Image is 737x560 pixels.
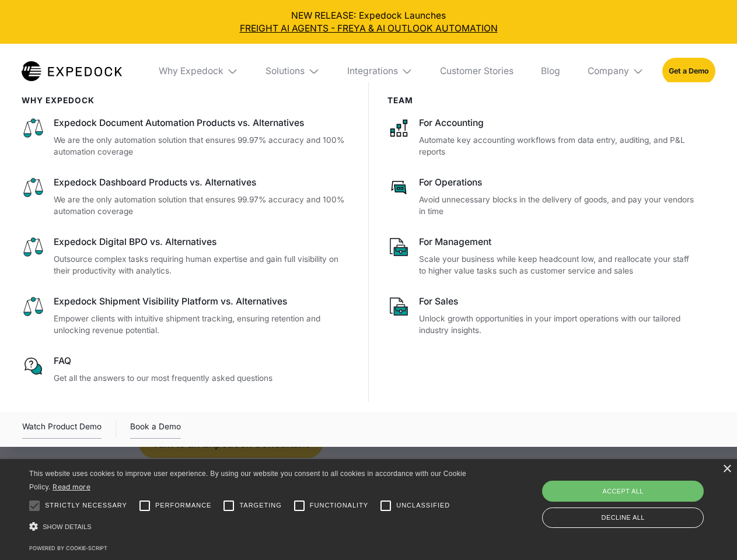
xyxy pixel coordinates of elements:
p: We are the only automation solution that ensures 99.97% accuracy and 100% automation coverage [54,134,350,158]
div: Team [387,96,697,105]
div: Expedock Digital BPO vs. Alternatives [54,236,350,249]
a: For OperationsAvoid unnecessary blocks in the delivery of goods, and pay your vendors in time [387,176,697,218]
a: Expedock Document Automation Products vs. AlternativesWe are the only automation solution that en... [22,117,350,158]
p: Automate key accounting workflows from data entry, auditing, and P&L reports [419,134,697,158]
span: Show details [43,523,92,530]
div: FAQ [54,355,350,367]
div: Expedock Shipment Visibility Platform vs. Alternatives [54,295,350,308]
p: Empower clients with intuitive shipment tracking, ensuring retention and unlocking revenue potent... [54,313,350,337]
a: FAQGet all the answers to our most frequently asked questions [22,355,350,384]
p: Avoid unnecessary blocks in the delivery of goods, and pay your vendors in time [419,194,697,218]
div: Why Expedock [149,44,247,99]
a: Book a Demo [130,420,181,439]
div: For Accounting [419,117,697,129]
p: Unlock growth opportunities in your import operations with our tailored industry insights. [419,313,697,337]
div: Company [578,44,653,99]
div: For Sales [419,295,697,308]
div: Solutions [266,65,305,77]
div: Integrations [338,44,422,99]
span: Targeting [239,501,281,510]
div: Integrations [347,65,398,77]
div: Solutions [257,44,329,99]
p: Scale your business while keep headcount low, and reallocate your staff to higher value tasks suc... [419,253,697,277]
span: Performance [155,501,212,510]
a: Expedock Dashboard Products vs. AlternativesWe are the only automation solution that ensures 99.9... [22,176,350,218]
a: open lightbox [22,420,102,439]
p: Get all the answers to our most frequently asked questions [54,372,350,384]
span: Unclassified [396,501,450,510]
a: Blog [532,44,569,99]
p: Outsource complex tasks requiring human expertise and gain full visibility on their productivity ... [54,253,350,277]
div: Expedock Document Automation Products vs. Alternatives [54,117,350,129]
div: WHy Expedock [22,96,350,105]
a: For ManagementScale your business while keep headcount low, and reallocate your staff to higher v... [387,236,697,277]
span: This website uses cookies to improve user experience. By using our website you consent to all coo... [29,470,466,491]
a: For SalesUnlock growth opportunities in your import operations with our tailored industry insights. [387,295,697,337]
p: We are the only automation solution that ensures 99.97% accuracy and 100% automation coverage [54,194,350,218]
div: Watch Product Demo [22,420,102,439]
a: For AccountingAutomate key accounting workflows from data entry, auditing, and P&L reports [387,117,697,158]
div: For Management [419,236,697,249]
span: Strictly necessary [45,501,127,510]
a: Customer Stories [431,44,522,99]
div: Company [588,65,629,77]
a: Expedock Shipment Visibility Platform vs. AlternativesEmpower clients with intuitive shipment tra... [22,295,350,337]
div: Why Expedock [159,65,223,77]
a: Read more [53,482,90,491]
a: Get a Demo [662,58,715,84]
div: Expedock Dashboard Products vs. Alternatives [54,176,350,189]
div: NEW RELEASE: Expedock Launches [9,9,728,35]
a: Powered by cookie-script [29,545,107,551]
span: Functionality [310,501,368,510]
iframe: Chat Widget [543,434,737,560]
a: Expedock Digital BPO vs. AlternativesOutsource complex tasks requiring human expertise and gain f... [22,236,350,277]
div: Show details [29,519,470,535]
a: FREIGHT AI AGENTS - FREYA & AI OUTLOOK AUTOMATION [9,22,728,35]
div: For Operations [419,176,697,189]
